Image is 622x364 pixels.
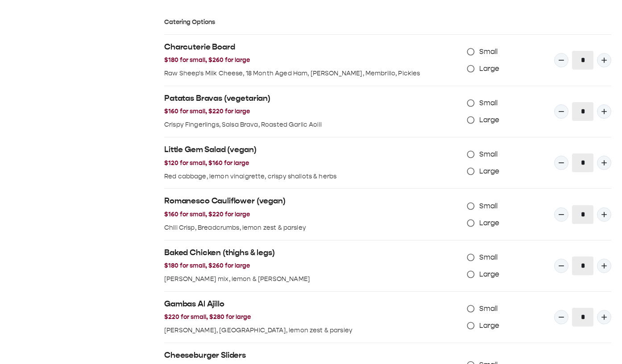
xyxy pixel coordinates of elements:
span: Large [479,166,500,177]
div: Quantity Input [554,300,611,334]
span: Large [479,320,500,331]
h3: $160 for small, $220 for large [164,210,460,219]
h3: Catering Options [164,17,611,27]
h2: Charcuterie Board [164,42,460,53]
span: Large [479,115,500,125]
p: Red cabbage, lemon vinaigrette, crispy shallots & herbs [164,172,460,182]
h3: $120 for small, $160 for large [164,158,460,168]
span: Large [479,218,500,228]
h3: $160 for small, $220 for large [164,107,460,116]
div: Quantity Input [554,249,611,283]
h3: $220 for small, $280 for large [164,312,460,322]
p: [PERSON_NAME], [GEOGRAPHIC_DATA], lemon zest & parsley [164,326,460,335]
p: Crispy Fingerlings, Salsa Brava, Roasted Garlic Aoili [164,120,460,130]
div: Quantity Input [554,95,611,128]
h2: Little Gem Salad (vegan) [164,145,460,155]
h2: Gambas Al Ajillo [164,299,460,310]
h3: $180 for small, $260 for large [164,55,460,65]
span: Small [479,252,498,263]
span: Small [479,201,498,211]
div: Quantity Input [554,146,611,180]
h3: $180 for small, $260 for large [164,261,460,271]
h2: Cheeseburger Sliders [164,350,460,361]
h2: Baked Chicken (thighs & legs) [164,248,460,258]
span: Small [479,149,498,160]
span: Large [479,269,500,280]
h2: Patatas Bravas (vegetarian) [164,93,460,104]
span: Small [479,303,498,314]
p: Chili Crisp, Breadcrumbs, lemon zest & parsley [164,223,460,233]
p: [PERSON_NAME] mix, lemon & [PERSON_NAME] [164,274,460,284]
span: Small [479,46,498,57]
span: Large [479,63,500,74]
h2: Romanesco Cauliflower (vegan) [164,196,460,207]
div: Quantity Input [554,198,611,232]
p: Raw Sheep's Milk Cheese, 18 Month Aged Ham, [PERSON_NAME], Membrillo, Pickles [164,69,460,79]
span: Small [479,98,498,108]
div: Quantity Input [554,43,611,77]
